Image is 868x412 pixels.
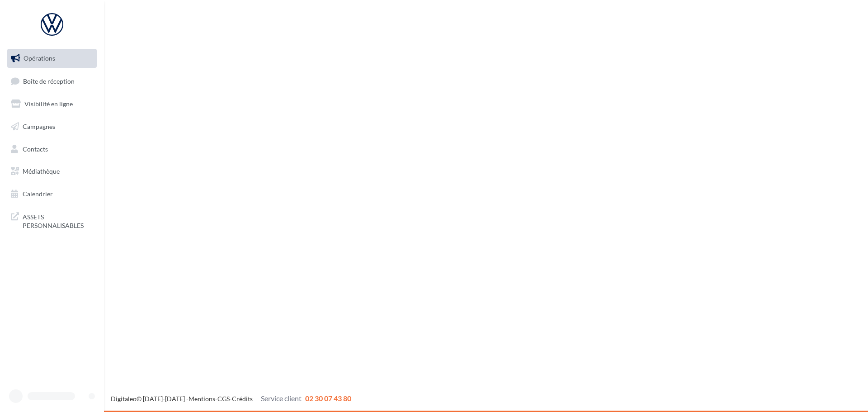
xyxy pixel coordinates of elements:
[5,95,99,114] a: Visibilité en ligne
[23,190,53,198] span: Calendrier
[5,49,99,68] a: Opérations
[111,395,351,403] span: © [DATE]-[DATE] - - -
[5,207,99,234] a: ASSETS PERSONNALISABLES
[23,123,55,130] span: Campagnes
[5,185,99,204] a: Calendrier
[305,394,351,403] span: 02 30 07 43 80
[23,211,93,230] span: ASSETS PERSONNALISABLES
[189,395,215,403] a: Mentions
[5,140,99,159] a: Contacts
[23,167,60,175] span: Médiathèque
[261,394,302,403] span: Service client
[23,77,75,85] span: Boîte de réception
[5,71,99,91] a: Boîte de réception
[111,395,137,403] a: Digitaleo
[232,395,253,403] a: Crédits
[5,162,99,181] a: Médiathèque
[217,395,230,403] a: CGS
[23,145,48,152] span: Contacts
[24,54,55,62] span: Opérations
[24,100,73,108] span: Visibilité en ligne
[5,117,99,136] a: Campagnes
